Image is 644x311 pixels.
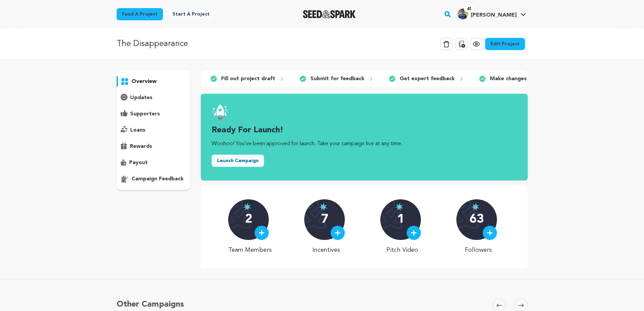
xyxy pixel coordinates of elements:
a: Brijesh G.'s Profile [456,7,527,19]
img: plus.svg [259,230,265,236]
p: The Disappearance [117,38,188,50]
h3: Ready for launch! [212,125,517,136]
p: payout [129,159,148,167]
span: 41 [464,6,474,13]
p: 7 [321,213,328,226]
p: 2 [245,213,252,226]
a: Seed&Spark Homepage [303,10,356,18]
p: updates [130,94,152,102]
p: Submit for feedback [310,75,364,83]
h5: Other Campaigns [117,298,184,311]
p: Followers [456,245,500,255]
p: Woohoo! You’ve been approved for launch. Take your campaign live at any time. [212,140,517,148]
img: plus.svg [487,230,493,236]
a: Fund a project [117,8,163,20]
img: launch.svg [212,105,228,121]
button: overview [117,76,190,87]
p: overview [132,77,157,86]
img: plus.svg [411,230,417,236]
p: rewards [130,142,152,151]
p: 1 [397,213,404,226]
p: supporters [130,110,160,118]
p: Pitch Video [380,245,424,255]
p: Get expert feedback [400,75,455,83]
button: updates [117,92,190,103]
p: Fill out project draft [221,75,275,83]
button: supporters [117,109,190,119]
p: Make changes [490,75,527,83]
a: Edit Project [485,38,525,50]
div: Brijesh G.'s Profile [457,8,517,19]
button: payout [117,157,190,168]
span: Brijesh G.'s Profile [456,7,527,21]
p: loans [130,126,145,134]
button: Launch Campaign [212,155,264,167]
button: rewards [117,141,190,152]
p: Team Members [228,245,272,255]
p: 63 [470,213,484,226]
button: loans [117,125,190,136]
button: campaign feedback [117,174,190,184]
img: plus.svg [335,230,341,236]
p: Incentives [304,245,348,255]
img: Seed&Spark Logo Dark Mode [303,10,356,18]
p: campaign feedback [132,175,184,183]
span: [PERSON_NAME] [471,13,517,18]
img: aa3a6eba01ca51bb.jpg [457,8,468,19]
a: Start a project [167,8,215,20]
